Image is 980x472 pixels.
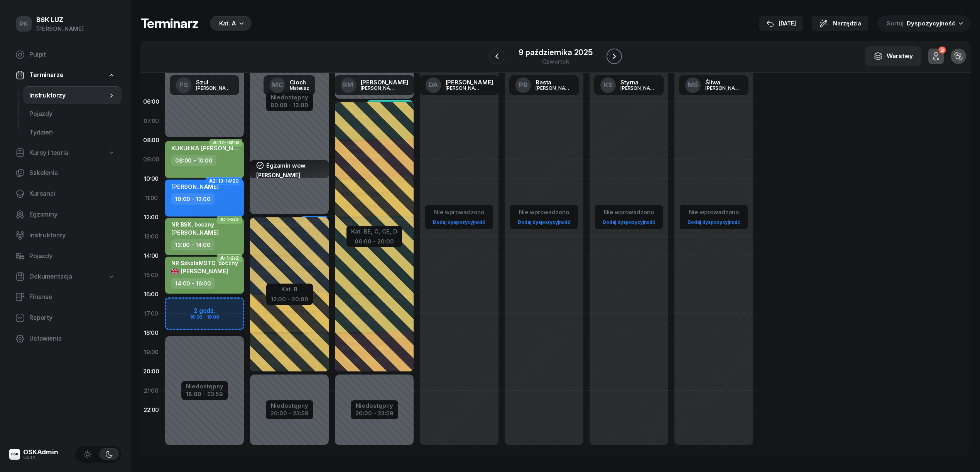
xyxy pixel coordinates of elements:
[140,92,162,111] div: 06:00
[270,403,309,408] div: Niedostępny
[29,168,115,178] span: Szkolenia
[430,206,488,228] button: Nie wprowadzonoDodaj dyspozycyjność
[9,247,122,265] a: Pojazdy
[23,105,122,123] a: Pojazdy
[140,188,162,208] div: 11:00
[594,75,664,95] a: KSStyrna[PERSON_NAME]
[519,82,527,88] span: PB
[29,272,72,282] span: Dokumentacja
[140,265,162,285] div: 15:00
[208,16,252,31] button: Kat. A
[29,292,115,302] span: Finanse
[361,86,398,91] div: [PERSON_NAME]
[705,86,742,91] div: [PERSON_NAME]
[419,75,499,95] a: DA[PERSON_NAME][PERSON_NAME]
[515,206,573,228] button: Nie wprowadzonoDodaj dyspozycyjność
[705,79,742,85] div: Śliwa
[20,21,29,27] span: PK
[9,66,122,84] a: Terminarze
[23,449,58,455] div: OSKAdmin
[812,16,868,31] button: Narzędzia
[9,329,122,348] a: Ustawienia
[604,82,613,88] span: KS
[171,229,219,236] span: [PERSON_NAME]
[684,206,743,228] button: Nie wprowadzonoDodaj dyspozycyjność
[179,82,188,88] span: PS
[140,111,162,131] div: 07:00
[270,93,308,110] button: Niedostępny00:00 - 12:00
[335,75,414,95] a: RM[PERSON_NAME][PERSON_NAME]
[29,210,115,220] span: Egzaminy
[23,455,58,460] div: v4.1.1
[36,17,84,23] div: BSK LUZ
[9,144,122,162] a: Kursy i teoria
[219,19,236,28] div: Kat. A
[759,16,803,31] button: [DATE]
[213,142,239,143] span: A: 17-18/18
[600,207,658,217] div: Nie wprowadzono
[23,86,122,105] a: Instruktorzy
[140,362,162,381] div: 20:00
[290,86,309,91] div: Mateusz
[430,218,488,227] a: Dodaj dyspozycyjność
[536,86,573,91] div: [PERSON_NAME]
[290,79,309,85] div: Cioch
[271,294,308,302] div: 12:00 - 20:00
[877,15,971,32] button: Sortuj Dyspozycyjność
[272,82,283,88] span: MC
[907,20,955,27] span: Dyspozycyjność
[29,128,115,138] span: Tydzień
[256,172,307,178] div: [PERSON_NAME]
[874,51,913,61] div: Warstwy
[196,86,233,91] div: [PERSON_NAME]
[29,251,115,261] span: Pojazdy
[355,408,394,417] div: 20:00 - 23:59
[29,109,115,119] span: Pojazdy
[220,219,239,220] span: A: 1-2/2
[171,260,238,266] div: NR SzkołaMOTO, boczny
[186,382,223,399] button: Niedostępny18:00 - 23:59
[429,82,438,88] span: DA
[9,164,122,182] a: Szkolenia
[171,267,228,275] span: [PERSON_NAME]
[270,94,308,100] div: Niedostępny
[29,313,115,323] span: Raporty
[186,383,223,389] div: Niedostępny
[171,278,215,289] div: 14:00 - 16:00
[928,49,944,64] button: 3
[140,131,162,150] div: 08:00
[186,389,223,397] div: 18:00 - 23:59
[271,284,308,294] div: Kat. B
[509,75,579,95] a: PBBasta[PERSON_NAME]
[270,100,308,108] div: 00:00 - 12:00
[519,49,593,56] div: 9 października 2025
[140,304,162,323] div: 17:00
[170,75,239,95] a: PSSzul[PERSON_NAME]
[430,207,488,217] div: Nie wprowadzono
[684,218,743,227] a: Dodaj dyspozycyjność
[140,246,162,265] div: 14:00
[351,227,397,237] div: Kat. BE, C, CE, D
[688,82,698,88] span: MŚ
[833,19,861,28] span: Narzędzia
[29,50,115,60] span: Pulpit
[29,70,63,80] span: Terminarze
[140,381,162,400] div: 21:00
[171,144,248,152] span: KUKUŁKA [PERSON_NAME]
[29,189,115,199] span: Kursanci
[36,24,84,34] div: [PERSON_NAME]
[196,79,233,85] div: Szul
[351,237,397,245] div: 06:00 - 20:00
[140,285,162,304] div: 16:00
[9,449,20,460] img: logo-xs@2x.png
[140,400,162,420] div: 22:00
[361,79,408,85] div: [PERSON_NAME]
[679,75,749,95] a: MŚŚliwa[PERSON_NAME]
[9,288,122,306] a: Finanse
[171,183,219,190] span: [PERSON_NAME]
[9,205,122,224] a: Egzaminy
[220,257,239,259] span: A: 1-2/2
[29,148,68,158] span: Kursy i teoria
[209,180,239,182] span: A2: 13-14/20
[519,59,593,64] div: czwartek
